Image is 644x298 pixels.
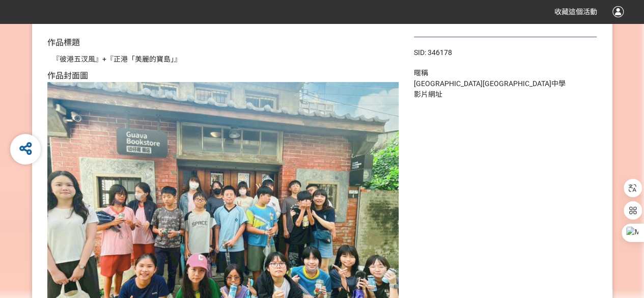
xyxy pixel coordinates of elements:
span: SID: 346178 [414,48,452,57]
span: 影片網址 [414,90,442,98]
span: 作品標題 [47,38,80,47]
div: [GEOGRAPHIC_DATA][GEOGRAPHIC_DATA]中學 [414,78,597,89]
span: 作品封面圖 [47,71,88,80]
span: 暱稱 [414,69,428,77]
div: 『彼港五汊風』+『正港「美麗的寶島」』 [52,54,394,65]
span: 收藏這個活動 [554,8,597,16]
